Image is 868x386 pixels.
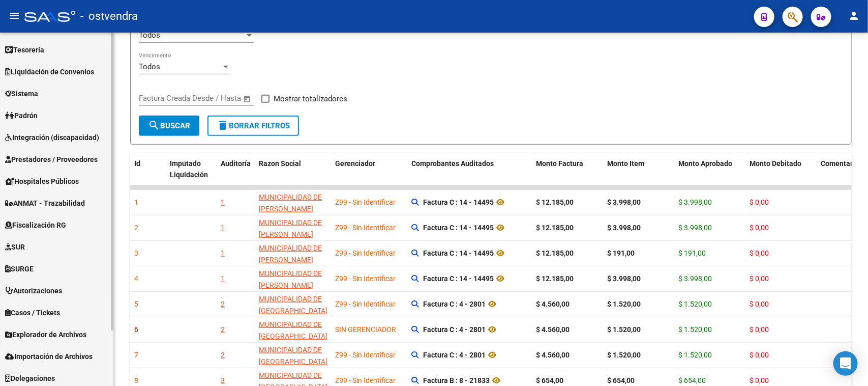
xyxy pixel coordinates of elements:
[166,153,217,186] datatable-header-cell: Imputado Liquidación
[259,269,322,289] span: MUNICIPALIDAD DE [PERSON_NAME]
[536,300,570,308] strong: $ 4.560,00
[274,93,347,105] span: Mostrar totalizadores
[259,217,327,252] div: - 30652381894
[217,153,255,186] datatable-header-cell: Auditoría
[5,44,44,56] span: Tesorería
[134,198,138,206] span: 1
[259,319,327,353] div: - 30683896310
[221,247,225,259] div: 1
[335,159,375,168] span: Gerenciador
[259,344,327,379] div: - 30683896310
[5,88,38,99] span: Sistema
[134,325,138,334] span: 6
[259,159,301,168] span: Razon Social
[750,376,769,384] span: $ 0,00
[134,249,138,257] span: 3
[134,300,138,308] span: 5
[423,249,494,257] strong: Factura C : 14 - 14495
[259,193,322,213] span: MUNICIPALIDAD DE [PERSON_NAME]
[148,119,160,131] mat-icon: search
[221,159,251,168] span: Auditoría
[423,224,494,232] strong: Factura C : 14 - 14495
[745,153,817,186] datatable-header-cell: Monto Debitado
[335,325,396,334] span: SIN GERENCIADOR
[170,159,208,179] span: Imputado Liquidación
[242,93,253,105] button: Open calendar
[678,376,706,384] span: $ 654,00
[536,249,574,257] strong: $ 12.185,00
[678,300,712,308] span: $ 1.520,00
[750,274,769,283] span: $ 0,00
[255,153,331,186] datatable-header-cell: Razon Social
[5,132,99,143] span: Integración (discapacidad)
[259,320,327,340] span: MUNICIPALIDAD DE [GEOGRAPHIC_DATA]
[607,159,644,168] span: Monto Item
[5,66,94,77] span: Liquidación de Convenios
[607,249,635,257] strong: $ 191,00
[139,116,199,136] button: Buscar
[139,31,160,40] span: Todos
[607,274,641,283] strong: $ 3.998,00
[750,300,769,308] span: $ 0,00
[259,244,322,264] span: MUNICIPALIDAD DE [PERSON_NAME]
[5,329,86,340] span: Explorador de Archivos
[407,153,532,186] datatable-header-cell: Comprobantes Auditados
[678,249,706,257] span: $ 191,00
[335,198,396,206] span: Z99 - Sin Identificar
[848,10,860,22] mat-icon: person
[607,351,641,359] strong: $ 1.520,00
[130,153,166,186] datatable-header-cell: Id
[207,116,299,136] button: Borrar Filtros
[134,351,138,359] span: 7
[335,300,396,308] span: Z99 - Sin Identificar
[5,219,66,231] span: Fiscalización RG
[221,273,225,285] div: 1
[5,176,79,187] span: Hospitales Públicos
[678,224,712,232] span: $ 3.998,00
[217,119,229,131] mat-icon: delete
[678,159,732,168] span: Monto Aprobado
[134,224,138,232] span: 2
[536,351,570,359] strong: $ 4.560,00
[607,300,641,308] strong: $ 1.520,00
[678,351,712,359] span: $ 1.520,00
[221,222,225,234] div: 1
[423,198,494,206] strong: Factura C : 14 - 14495
[678,198,712,206] span: $ 3.998,00
[750,198,769,206] span: $ 0,00
[259,293,327,328] div: - 30683896310
[536,198,574,206] strong: $ 12.185,00
[833,351,858,376] div: Open Intercom Messenger
[134,274,138,283] span: 4
[678,274,712,283] span: $ 3.998,00
[139,94,180,103] input: Fecha inicio
[423,300,486,308] strong: Factura C : 4 - 2801
[674,153,745,186] datatable-header-cell: Monto Aprobado
[607,224,641,232] strong: $ 3.998,00
[423,351,486,359] strong: Factura C : 4 - 2801
[335,224,396,232] span: Z99 - Sin Identificar
[5,351,93,362] span: Importación de Archivos
[5,110,38,121] span: Padrón
[259,218,322,238] span: MUNICIPALIDAD DE [PERSON_NAME]
[536,376,563,384] strong: $ 654,00
[603,153,674,186] datatable-header-cell: Monto Item
[536,325,570,334] strong: $ 4.560,00
[750,224,769,232] span: $ 0,00
[335,274,396,283] span: Z99 - Sin Identificar
[423,274,494,283] strong: Factura C : 14 - 14495
[5,198,85,209] span: ANMAT - Trazabilidad
[221,324,225,336] div: 2
[750,159,801,168] span: Monto Debitado
[335,351,396,359] span: Z99 - Sin Identificar
[148,121,190,130] span: Buscar
[221,349,225,361] div: 2
[134,159,140,168] span: Id
[259,268,327,302] div: - 30652381894
[221,197,225,208] div: 1
[536,274,574,283] strong: $ 12.185,00
[5,285,62,296] span: Autorizaciones
[259,191,327,226] div: - 30652381894
[134,376,138,384] span: 8
[8,10,20,22] mat-icon: menu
